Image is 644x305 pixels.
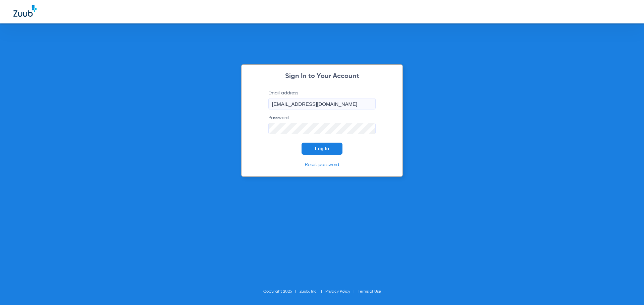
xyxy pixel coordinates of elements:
[268,98,376,109] input: Email address
[13,5,37,17] img: Zuub Logo
[263,288,300,295] li: Copyright 2025
[305,162,339,167] a: Reset password
[325,290,350,294] a: Privacy Policy
[315,146,329,151] span: Log In
[268,123,376,134] input: Password
[268,90,376,109] label: Email address
[258,73,386,80] h2: Sign In to Your Account
[300,288,325,295] li: Zuub, Inc.
[268,115,376,134] label: Password
[302,143,342,155] button: Log In
[610,273,644,305] iframe: Chat Widget
[358,290,381,294] a: Terms of Use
